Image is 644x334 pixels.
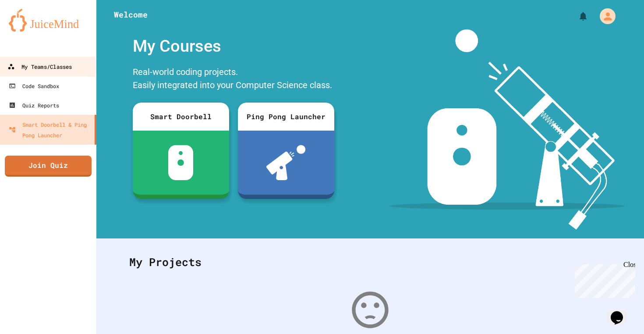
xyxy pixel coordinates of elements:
[133,103,229,131] div: Smart Doorbell
[607,299,635,325] iframe: chat widget
[7,61,72,72] div: My Teams/Classes
[9,100,59,110] div: Quiz Reports
[562,9,591,24] div: My Notifications
[128,63,339,96] div: Real-world coding projects. Easily integrated into your Computer Science class.
[266,145,305,180] img: ppl-with-ball.png
[128,29,339,63] div: My Courses
[9,81,59,91] div: Code Sandbox
[591,6,618,26] div: My Account
[9,119,91,140] div: Smart Doorbell & Ping Pong Launcher
[168,145,193,180] img: sdb-white.svg
[238,103,334,131] div: Ping Pong Launcher
[389,29,624,230] img: banner-image-my-projects.png
[5,156,92,177] a: Join Quiz
[4,4,60,56] div: Chat with us now!Close
[9,9,88,32] img: logo-orange.svg
[120,245,620,279] div: My Projects
[571,261,635,298] iframe: chat widget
